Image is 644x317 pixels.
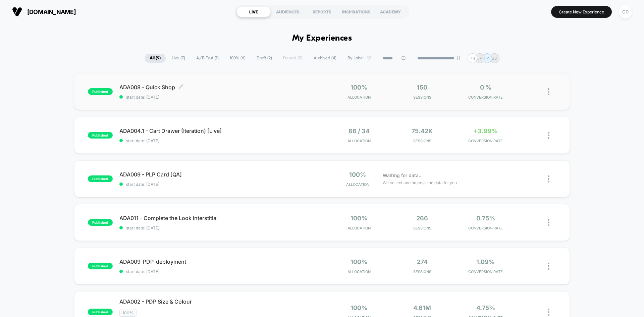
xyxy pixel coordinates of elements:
span: ADA002 - PDP Size & Colour [119,298,322,305]
p: JP [477,56,482,61]
div: REPORTS [305,6,339,17]
span: published [88,132,113,139]
p: IP [485,56,489,61]
span: 75.42k [412,127,433,135]
span: start date: [DATE] [119,182,322,187]
span: Sessions [392,226,452,230]
span: start date: [DATE] [119,269,322,274]
button: CD [617,5,634,19]
div: AUDIENCES [271,6,305,17]
span: published [88,263,113,269]
span: 274 [417,258,428,265]
span: 66 / 34 [348,127,370,135]
h1: My Experiences [292,34,352,43]
span: [DOMAIN_NAME] [27,8,76,15]
button: Create New Experience [551,6,612,18]
span: 0.75% [476,215,495,222]
img: close [548,309,549,316]
span: We collect and process the data for you [383,179,457,186]
span: ADA009 - PLP Card [QA] [119,171,322,178]
img: close [548,175,549,182]
span: Draft ( 2 ) [252,54,277,63]
span: 4.75% [476,304,495,311]
span: Waiting for data... [383,172,423,179]
span: ADA009_PDP_deployment [119,258,322,265]
span: CONVERSION RATE [455,95,516,100]
span: 150 [417,84,427,91]
img: close [548,219,549,226]
span: Sessions [392,95,452,100]
span: start date: [DATE] [119,95,322,100]
div: + 4 [468,53,477,63]
span: ADA008 - Quick Shop [119,84,322,91]
span: published [88,88,113,95]
span: Archived ( 4 ) [309,54,341,63]
span: published [88,219,113,226]
img: close [548,88,549,95]
span: A/B Test ( 1 ) [191,54,224,63]
div: CD [619,5,632,18]
span: Allocation [347,269,371,274]
span: 100% [351,215,367,222]
span: Allocation [347,139,371,143]
span: 100% [349,171,366,178]
div: INSPIRATIONS [339,6,373,17]
span: Allocation [346,182,369,187]
span: 100% [351,258,367,265]
div: LIVE [236,6,271,17]
span: CONVERSION RATE [455,139,516,143]
span: CONVERSION RATE [455,269,516,274]
img: Visually logo [12,7,22,17]
div: ACADEMY [373,6,408,17]
span: Allocation [347,226,371,230]
span: 4.61M [413,304,431,311]
span: 100% [119,309,137,317]
img: close [548,263,549,270]
span: 100% ( 6 ) [225,54,251,63]
span: 266 [416,215,428,222]
span: start date: [DATE] [119,225,322,230]
span: ADA004.1 - Cart Drawer (Iteration) [Live] [119,127,322,134]
span: +3.99% [474,127,498,135]
span: 100% [351,304,367,311]
span: All ( 9 ) [145,54,166,63]
span: 100% [351,84,367,91]
p: SD [492,56,497,61]
span: 0 % [480,84,491,91]
span: By Label [347,56,364,61]
span: CONVERSION RATE [455,226,516,230]
span: 1.09% [476,258,495,265]
img: close [548,132,549,139]
span: ADA011 - Complete the Look Interstitial [119,215,322,221]
span: Sessions [392,139,452,143]
span: Allocation [347,95,371,100]
img: end [457,56,461,60]
span: Live ( 7 ) [167,54,190,63]
span: published [88,175,113,182]
button: [DOMAIN_NAME] [10,6,78,17]
span: Sessions [392,269,452,274]
span: published [88,309,113,315]
span: start date: [DATE] [119,138,322,143]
